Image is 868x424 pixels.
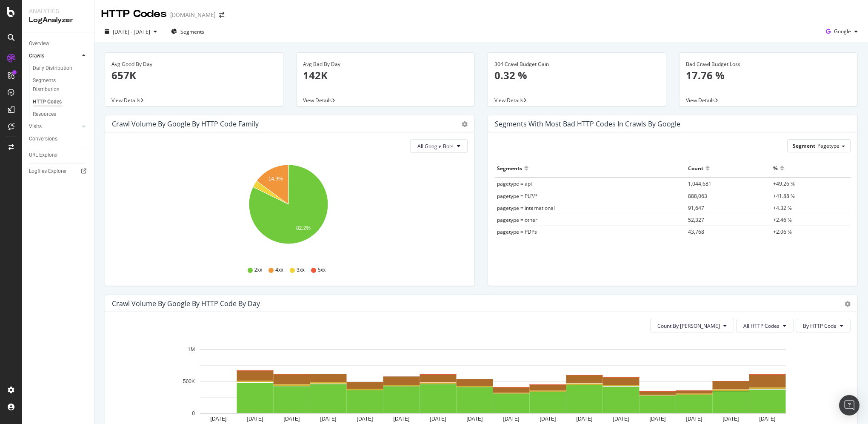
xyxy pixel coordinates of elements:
[29,135,88,143] a: Conversions
[33,110,88,119] a: Resources
[657,322,720,329] span: Count By Day
[111,68,277,83] p: 657K
[101,25,160,38] button: [DATE] - [DATE]
[29,167,67,176] div: Logfiles Explorer
[793,142,815,149] span: Segment
[773,192,795,200] span: +41.88 %
[33,64,72,73] div: Daily Distribution
[773,228,792,235] span: +2.06 %
[540,416,556,422] text: [DATE]
[497,161,522,175] div: Segments
[773,216,792,223] span: +2.46 %
[773,161,778,175] div: %
[577,416,593,422] text: [DATE]
[29,122,80,131] a: Visits
[29,39,88,48] a: Overview
[736,319,794,332] button: All HTTP Codes
[188,347,195,352] text: 1M
[845,301,851,307] div: gear
[33,64,88,73] a: Daily Distribution
[275,266,283,274] span: 4xx
[33,76,88,94] a: Segments Distribution
[410,139,468,153] button: All Google Bots
[318,266,326,274] span: 5xx
[462,121,468,127] div: gear
[111,60,277,68] div: Avg Good By Day
[112,299,260,308] div: Crawl Volume by google by HTTP Code by Day
[686,97,715,104] span: View Details
[503,416,520,422] text: [DATE]
[254,266,263,274] span: 2xx
[650,319,734,332] button: Count By [PERSON_NAME]
[112,120,259,128] div: Crawl Volume by google by HTTP Code Family
[180,28,204,35] span: Segments
[613,416,629,422] text: [DATE]
[29,39,49,48] div: Overview
[33,76,80,94] div: Segments Distribution
[686,60,851,68] div: Bad Crawl Budget Loss
[268,176,283,182] text: 14.9%
[686,68,851,83] p: 17.76 %
[303,60,468,68] div: Avg Bad By Day
[297,266,305,274] span: 3xx
[759,416,776,422] text: [DATE]
[773,204,792,212] span: +4.32 %
[29,151,88,160] a: URL Explorer
[112,160,465,258] svg: A chart.
[170,11,216,19] div: [DOMAIN_NAME]
[430,416,446,422] text: [DATE]
[803,322,837,329] span: By HTTP Code
[688,161,703,175] div: Count
[29,7,87,15] div: Analytics
[296,226,311,232] text: 82.2%
[467,416,483,422] text: [DATE]
[650,416,666,422] text: [DATE]
[29,135,57,143] div: Conversions
[219,12,224,18] div: arrow-right-arrow-left
[839,395,859,415] div: Open Intercom Messenger
[497,228,537,235] span: pagetype = PDPs
[113,28,150,35] span: [DATE] - [DATE]
[497,216,537,223] span: pagetype = other
[834,28,851,35] span: Google
[320,416,337,422] text: [DATE]
[494,68,660,83] p: 0.32 %
[111,97,140,104] span: View Details
[303,68,468,83] p: 142K
[495,120,680,128] div: Segments with most bad HTTP codes in Crawls by google
[497,192,538,200] span: pagetype = PLP/*
[29,15,87,25] div: LogAnalyzer
[284,416,300,422] text: [DATE]
[494,60,660,68] div: 304 Crawl Budget Gain
[686,416,702,422] text: [DATE]
[688,180,711,187] span: 1,044,681
[773,180,795,187] span: +49.26 %
[33,97,88,106] a: HTTP Codes
[688,228,704,235] span: 43,768
[494,97,523,104] span: View Details
[33,97,62,106] div: HTTP Codes
[723,416,739,422] text: [DATE]
[101,7,167,21] div: HTTP Codes
[688,192,707,200] span: 888,063
[497,204,555,212] span: pagetype = international
[29,122,42,131] div: Visits
[168,25,208,38] button: Segments
[33,110,56,119] div: Resources
[357,416,373,422] text: [DATE]
[29,167,88,176] a: Logfiles Explorer
[688,216,704,223] span: 52,327
[29,151,58,160] div: URL Explorer
[303,97,332,104] span: View Details
[497,180,532,187] span: pagetype = api
[796,319,851,332] button: By HTTP Code
[743,322,779,329] span: All HTTP Codes
[688,204,704,212] span: 91,647
[29,52,80,60] a: Crawls
[247,416,263,422] text: [DATE]
[183,378,195,384] text: 500K
[817,142,839,149] span: Pagetype
[192,410,195,416] text: 0
[394,416,410,422] text: [DATE]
